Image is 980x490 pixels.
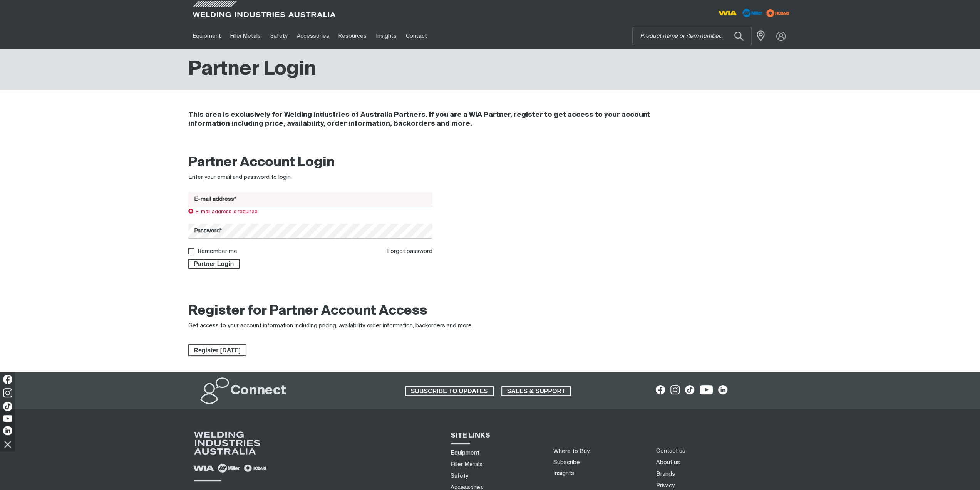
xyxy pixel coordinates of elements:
[451,432,490,439] span: SITE LINKS
[265,23,292,49] a: Safety
[3,375,12,384] img: Facebook
[188,23,226,49] a: Equipment
[188,173,433,182] div: Enter your email and password to login.
[188,111,689,128] h4: This area is exclusively for Welding Industries of Australia Partners. If you are a WIA Partner, ...
[292,23,334,49] a: Accessories
[553,460,580,465] a: Subscribe
[231,382,286,399] h2: Connect
[501,386,571,396] a: SALES & SUPPORT
[726,27,752,45] button: Search products
[405,386,494,396] a: SUBSCRIBE TO UPDATES
[189,259,239,269] span: Partner Login
[198,248,237,254] label: Remember me
[3,426,12,435] img: LinkedIn
[188,57,316,82] h1: Partner Login
[656,470,675,478] a: Brands
[188,344,246,357] a: Register Today
[188,209,259,214] span: E-mail address is required.
[188,23,641,49] nav: Main
[334,23,371,49] a: Resources
[387,248,432,254] a: Forgot password
[451,449,479,457] a: Equipment
[656,482,674,490] a: Privacy
[3,415,12,422] img: YouTube
[451,460,482,468] a: Filler Metals
[502,386,570,396] span: SALES & SUPPORT
[188,323,473,328] span: Get access to your account information including pricing, availability, order information, backor...
[401,23,432,49] a: Contact
[406,386,493,396] span: SUBSCRIBE TO UPDATES
[553,448,590,454] a: Where to Buy
[1,438,14,451] img: hide socials
[656,447,685,455] a: Contact us
[188,259,240,269] button: Partner Login
[371,23,401,49] a: Insights
[3,388,12,397] img: Instagram
[3,402,12,411] img: TikTok
[764,7,792,19] img: miller
[656,458,680,466] a: About us
[188,154,433,171] h2: Partner Account Login
[226,23,265,49] a: Filler Metals
[553,470,574,476] a: Insights
[451,472,468,480] a: Safety
[189,344,246,357] span: Register [DATE]
[633,27,751,45] input: Product name or item number...
[188,303,427,320] h2: Register for Partner Account Access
